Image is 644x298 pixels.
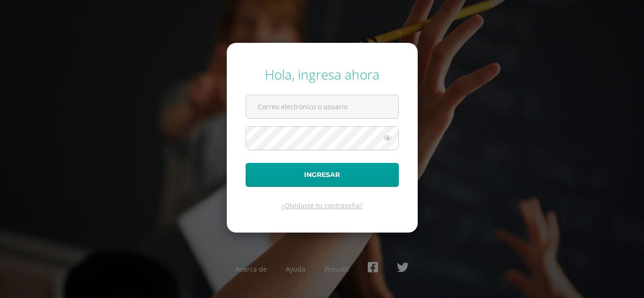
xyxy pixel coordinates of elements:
[286,265,305,274] a: Ayuda
[246,95,398,118] input: Correo electrónico o usuario
[246,65,399,83] div: Hola, ingresa ahora
[246,163,399,187] button: Ingresar
[281,201,363,210] a: ¿Olvidaste tu contraseña?
[324,265,349,274] a: Presskit
[236,265,267,274] a: Acerca de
